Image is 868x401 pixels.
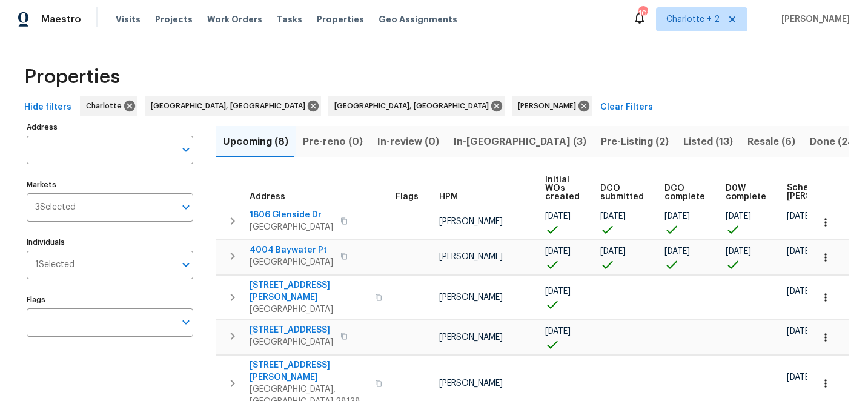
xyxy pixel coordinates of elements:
span: Tasks [277,15,302,24]
span: DCO complete [664,184,705,201]
span: [DATE] [664,212,690,220]
label: Address [27,124,193,131]
button: Clear Filters [595,96,658,119]
span: Projects [155,13,193,25]
span: [DATE] [545,212,571,220]
span: Visits [116,13,141,25]
span: [STREET_ADDRESS][PERSON_NAME] [250,359,368,383]
span: Geo Assignments [379,13,457,25]
span: Scheduled [PERSON_NAME] [787,184,855,200]
span: [GEOGRAPHIC_DATA], [GEOGRAPHIC_DATA] [151,100,310,112]
div: [GEOGRAPHIC_DATA], [GEOGRAPHIC_DATA] [145,96,321,116]
span: 3 Selected [35,202,76,213]
span: Pre-Listing (2) [601,133,669,150]
span: Hide filters [24,100,71,115]
span: [GEOGRAPHIC_DATA], [GEOGRAPHIC_DATA] [334,100,494,112]
span: [DATE] [545,247,571,256]
button: Hide filters [19,96,76,119]
span: Upcoming (8) [223,133,288,150]
span: [DATE] [664,247,690,256]
button: Open [177,141,194,158]
span: [DATE] [726,247,751,256]
span: HPM [439,193,458,201]
span: [PERSON_NAME] [439,217,503,226]
span: [DATE] [787,247,812,256]
span: [DATE] [787,373,812,382]
span: DCO submitted [600,184,644,201]
span: [DATE] [726,212,751,220]
button: Open [177,199,194,216]
span: [DATE] [545,287,571,296]
span: Resale (6) [747,133,795,150]
span: [DATE] [545,327,571,336]
label: Markets [27,181,193,188]
span: Charlotte [86,100,127,112]
label: Individuals [27,239,193,246]
span: [PERSON_NAME] [439,333,503,342]
span: [DATE] [600,247,626,256]
span: [DATE] [600,212,626,220]
div: Charlotte [80,96,137,116]
button: Open [177,314,194,331]
span: [PERSON_NAME] [439,293,503,302]
span: Maestro [41,13,81,25]
span: Pre-reno (0) [303,133,363,150]
span: Charlotte + 2 [666,13,720,25]
span: [DATE] [787,327,812,336]
span: 1806 Glenside Dr [250,209,333,221]
span: Listed (13) [683,133,733,150]
span: 4004 Baywater Pt [250,244,333,256]
div: [PERSON_NAME] [512,96,592,116]
span: [DATE] [787,287,812,296]
span: [GEOGRAPHIC_DATA] [250,256,333,268]
span: Properties [24,71,120,83]
span: [GEOGRAPHIC_DATA] [250,303,368,316]
span: In-review (0) [377,133,439,150]
span: [PERSON_NAME] [439,379,503,388]
span: [DATE] [787,212,812,220]
span: [PERSON_NAME] [439,253,503,261]
button: Open [177,256,194,273]
span: [STREET_ADDRESS][PERSON_NAME] [250,279,368,303]
span: D0W complete [726,184,766,201]
span: Initial WOs created [545,176,580,201]
span: [PERSON_NAME] [777,13,850,25]
span: [STREET_ADDRESS] [250,324,333,336]
div: 103 [638,7,647,19]
label: Flags [27,296,193,303]
span: [PERSON_NAME] [518,100,581,112]
span: Done (243) [810,133,864,150]
span: Clear Filters [600,100,653,115]
span: [GEOGRAPHIC_DATA] [250,221,333,233]
span: In-[GEOGRAPHIC_DATA] (3) [454,133,586,150]
span: 1 Selected [35,260,75,270]
span: Properties [317,13,364,25]
span: Address [250,193,285,201]
div: [GEOGRAPHIC_DATA], [GEOGRAPHIC_DATA] [328,96,505,116]
span: Flags [396,193,419,201]
span: [GEOGRAPHIC_DATA] [250,336,333,348]
span: Work Orders [207,13,262,25]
